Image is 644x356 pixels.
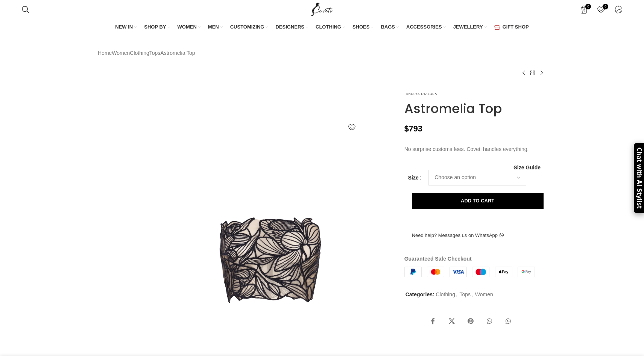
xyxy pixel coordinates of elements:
[425,314,440,329] a: Facebook social link
[404,145,546,153] p: No surprise customs fees. Coveti handles everything.
[112,49,130,57] a: Women
[208,20,223,35] a: MEN
[406,20,446,35] a: ACCESSORIES
[593,2,609,17] div: My Wishlist
[381,24,395,30] span: BAGS
[275,24,304,30] span: DESIGNERS
[482,314,497,329] a: WhatsApp social link
[408,173,421,182] label: Size
[444,314,459,329] a: X social link
[503,24,529,30] span: GIFT SHOP
[352,20,374,35] a: SHOES
[494,25,500,30] img: GiftBag
[316,20,345,35] a: CLOTHING
[230,24,264,30] span: CUSTOMIZING
[585,4,591,9] span: 0
[471,290,473,299] span: ,
[537,68,546,77] a: Next product
[576,2,591,17] a: 0
[18,2,33,17] a: Search
[98,49,195,57] nav: Breadcrumb
[381,20,399,35] a: BAGS
[178,20,200,35] a: WOMEN
[404,101,546,116] h1: Astromelia Top
[404,91,438,95] img: Andres Otalora
[208,24,219,30] span: MEN
[352,24,370,30] span: SHOES
[453,24,483,30] span: JEWELLERY
[456,290,457,299] span: ,
[96,136,142,180] img: Andres Otalora luxury designer Top with bold silhouette in linen
[160,49,195,57] span: Astromelia Top
[436,291,455,297] a: Clothing
[519,68,528,77] a: Previous product
[96,183,142,227] img: Andres Otalora luxury designer Top with bold silhouette in linen
[130,49,149,57] a: Clothing
[96,231,142,275] img: Andres Otalora luxury designer Top with bold silhouette in linen
[149,49,161,57] a: Tops
[593,2,609,17] a: 0
[412,193,544,209] button: Add to cart
[406,24,442,30] span: ACCESSORIES
[275,20,308,35] a: DESIGNERS
[404,228,511,243] a: Need help? Messages us on WhatsApp
[178,24,197,30] span: WOMEN
[406,291,434,297] span: Categories:
[475,291,493,297] a: Women
[453,20,487,35] a: JEWELLERY
[459,291,471,297] a: Tops
[144,20,170,35] a: SHOP BY
[18,20,626,35] div: Main navigation
[316,24,341,30] span: CLOTHING
[404,124,409,133] span: $
[404,124,422,133] bdi: 793
[463,314,478,329] a: Pinterest social link
[144,24,166,30] span: SHOP BY
[404,267,535,277] img: guaranteed-safe-checkout-bordered.j
[501,314,516,329] a: WhatsApp social link
[310,6,335,12] a: Site logo
[98,49,112,57] a: Home
[115,24,133,30] span: NEW IN
[603,4,608,9] span: 0
[230,20,268,35] a: CUSTOMIZING
[115,20,137,35] a: NEW IN
[404,256,472,262] strong: Guaranteed Safe Checkout
[494,20,529,35] a: GIFT SHOP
